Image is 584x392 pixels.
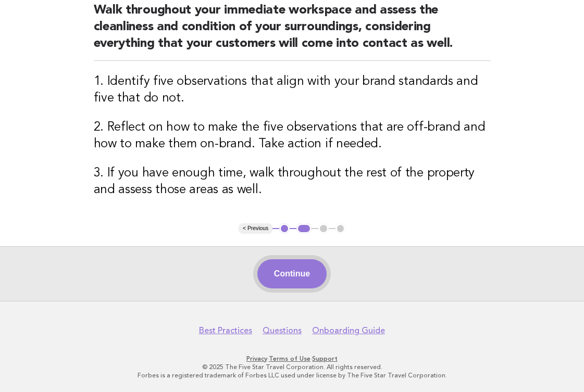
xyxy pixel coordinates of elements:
[257,259,327,288] button: Continue
[312,325,385,336] a: Onboarding Guide
[279,223,290,234] button: 1
[246,355,267,362] a: Privacy
[15,371,569,380] p: Forbes is a registered trademark of Forbes LLC used under license by The Five Star Travel Corpora...
[94,119,491,153] h3: 2. Reflect on how to make the five observations that are off-brand and how to make them on-brand....
[263,325,302,336] a: Questions
[239,223,272,234] button: < Previous
[15,363,569,371] p: © 2025 The Five Star Travel Corporation. All rights reserved.
[15,355,569,363] p: · ·
[94,2,491,61] h2: Walk throughout your immediate workspace and assess the cleanliness and condition of your surroun...
[296,223,312,234] button: 2
[312,355,338,362] a: Support
[94,165,491,198] h3: 3. If you have enough time, walk throughout the rest of the property and assess those areas as well.
[94,73,491,107] h3: 1. Identify five observations that align with your brand standards and five that do not.
[269,355,310,362] a: Terms of Use
[199,325,252,336] a: Best Practices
